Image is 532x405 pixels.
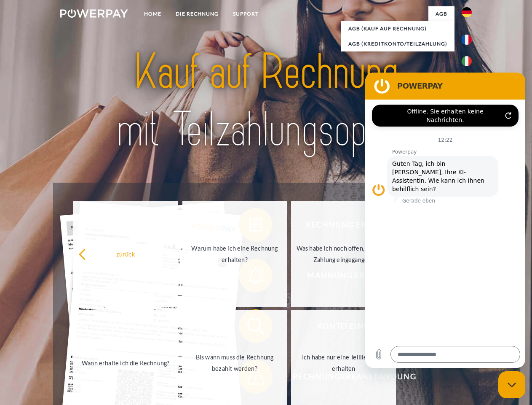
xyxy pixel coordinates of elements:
[296,351,391,374] div: Ich habe nur eine Teillieferung erhalten
[168,6,226,22] a: DIE RECHNUNG
[428,6,454,22] a: agb
[187,243,282,265] div: Warum habe ich eine Rechnung erhalten?
[462,56,472,66] img: it
[341,36,454,51] a: AGB (Kreditkonto/Teilzahlung)
[341,21,454,36] a: AGB (Kauf auf Rechnung)
[365,73,525,368] iframe: Messaging-Fenster
[226,6,266,22] a: SUPPORT
[498,371,525,398] iframe: Schaltfläche zum Öffnen des Messaging-Fensters; Konversation läuft
[78,248,173,259] div: zurück
[462,35,472,45] img: fr
[60,9,128,18] img: logo-powerpay-white.svg
[137,6,168,22] a: Home
[78,357,173,368] div: Wann erhalte ich die Rechnung?
[296,243,391,265] div: Was habe ich noch offen, ist meine Zahlung eingegangen?
[80,40,452,162] img: title-powerpay_de.svg
[462,7,472,17] img: de
[187,351,282,374] div: Bis wann muss die Rechnung bezahlt werden?
[291,201,396,307] a: Was habe ich noch offen, ist meine Zahlung eingegangen?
